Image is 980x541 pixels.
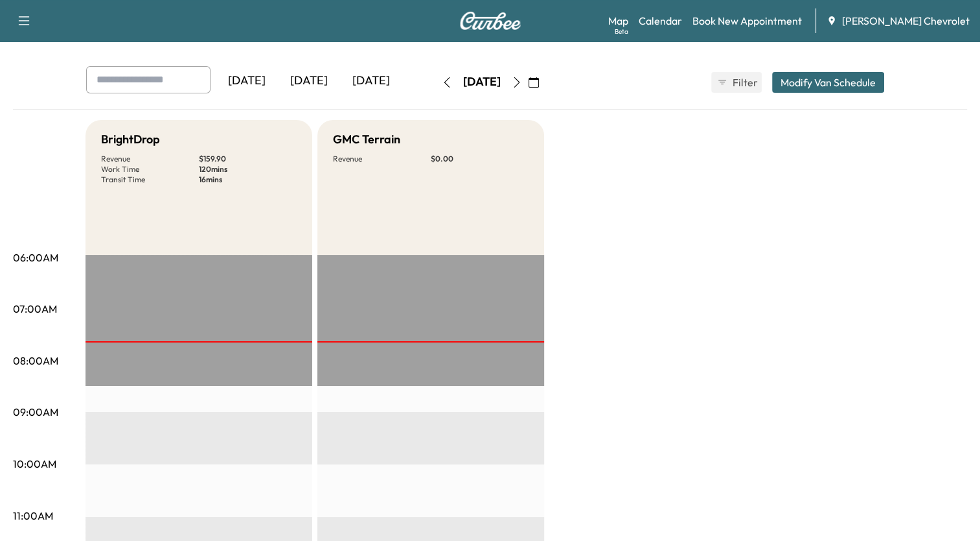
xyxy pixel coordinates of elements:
[639,13,682,29] a: Calendar
[278,66,340,96] div: [DATE]
[199,174,297,185] p: 16 mins
[101,174,199,185] p: Transit Time
[216,66,278,96] div: [DATE]
[101,154,199,164] p: Revenue
[13,508,53,523] p: 11:00AM
[463,74,501,90] div: [DATE]
[199,154,297,164] p: $ 159.90
[608,13,628,29] a: MapBeta
[101,130,160,149] h5: BrightDrop
[431,154,529,164] p: $ 0.00
[13,456,56,472] p: 10:00AM
[199,164,297,174] p: 120 mins
[13,301,57,317] p: 07:00AM
[333,154,431,164] p: Revenue
[772,72,884,93] button: Modify Van Schedule
[13,353,58,368] p: 08:00AM
[459,12,521,30] img: Curbee Logo
[615,27,628,36] div: Beta
[333,130,400,149] h5: GMC Terrain
[842,13,970,29] span: [PERSON_NAME] Chevrolet
[13,250,58,265] p: 06:00AM
[13,404,58,420] p: 09:00AM
[711,72,762,93] button: Filter
[101,164,199,174] p: Work Time
[733,75,756,90] span: Filter
[340,66,402,96] div: [DATE]
[692,13,802,29] a: Book New Appointment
